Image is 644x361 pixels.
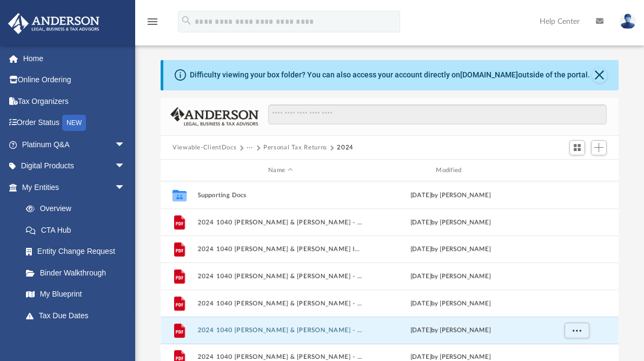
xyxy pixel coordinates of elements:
div: Modified [368,166,534,175]
i: menu [146,15,159,28]
a: Binder Walkthrough [15,262,142,284]
div: id [165,166,192,175]
a: Tax Due Dates [15,305,142,326]
div: [DATE] by [PERSON_NAME] [368,245,533,254]
img: User Pic [620,14,636,29]
button: 2024 1040 [PERSON_NAME] & [PERSON_NAME] - Form 2210 Underpayment of Estimated Tax Voucher.pdf [198,300,363,307]
button: ··· [247,143,254,153]
button: 2024 1040 [PERSON_NAME] & [PERSON_NAME] - Review Copy.pdf [198,354,363,361]
a: Platinum Q&Aarrow_drop_down [8,134,142,155]
div: id [538,166,614,175]
button: Supporting Docs [198,192,363,199]
i: search [181,15,192,27]
button: Viewable-ClientDocs [172,143,236,153]
button: 2024 1040 [PERSON_NAME] & [PERSON_NAME] - Form OR-40-V Payment Voucher.pdf [198,327,363,334]
img: Anderson Advisors Platinum Portal [5,13,103,34]
span: arrow_drop_down [115,176,136,199]
a: Home [8,48,142,69]
button: Close [592,68,607,83]
button: Add [591,140,607,155]
button: 2024 [337,143,354,153]
div: NEW [62,115,86,131]
a: My Blueprint [15,284,136,305]
button: Personal Tax Returns [263,143,327,153]
div: [DATE] by [PERSON_NAME] [368,272,533,281]
button: Switch to Grid View [569,140,586,155]
div: [DATE] by [PERSON_NAME] [368,218,533,227]
a: Tax Organizers [8,90,142,112]
div: [DATE] by [PERSON_NAME] [368,299,533,309]
a: Order StatusNEW [8,112,142,134]
button: 2024 1040 [PERSON_NAME] & [PERSON_NAME] Instructions.pdf [198,246,363,253]
a: Overview [15,198,142,220]
a: Entity Change Request [15,241,142,262]
a: Online Ordering [8,69,142,91]
a: Digital Productsarrow_drop_down [8,155,142,177]
div: Difficulty viewing your box folder? You can also access your account directly on outside of the p... [190,69,590,81]
a: [DOMAIN_NAME] [460,70,518,79]
a: CTA Hub [15,219,142,241]
a: My Entitiesarrow_drop_down [8,176,142,198]
input: Search files and folders [268,104,607,125]
div: [DATE] by [PERSON_NAME] [368,326,533,336]
span: arrow_drop_down [115,134,136,156]
div: [DATE] by [PERSON_NAME] [368,191,533,200]
a: menu [146,21,159,28]
div: Name [197,166,363,175]
span: arrow_drop_down [115,155,136,178]
button: 2024 1040 [PERSON_NAME] & [PERSON_NAME] - Form 1040-ES Estimated Tax Voucher.pdf [198,273,363,280]
button: 2024 1040 [PERSON_NAME] & [PERSON_NAME] - e-file authorization - please sign.pdf [198,219,363,226]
